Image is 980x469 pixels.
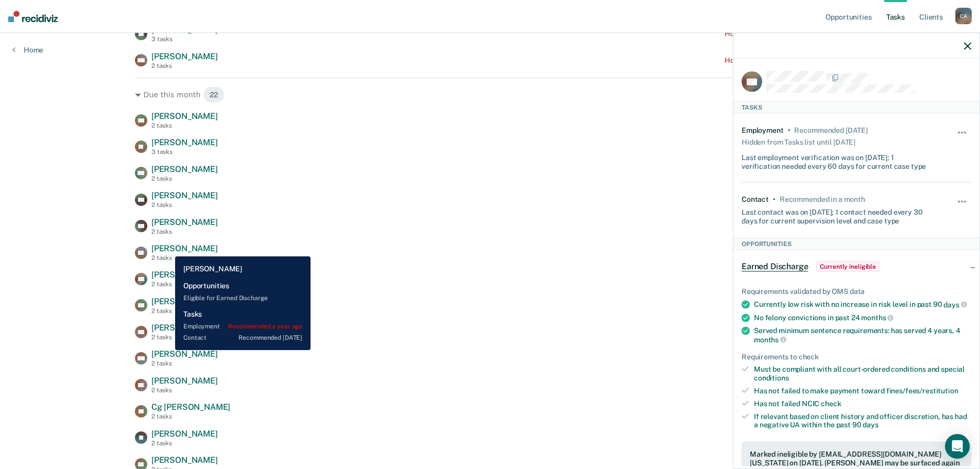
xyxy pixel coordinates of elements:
div: 2 tasks [151,360,218,367]
span: [PERSON_NAME] [151,137,218,147]
span: [PERSON_NAME] [151,455,218,465]
div: Last employment verification was on [DATE]; 1 verification needed every 60 days for current case ... [742,149,933,170]
div: 2 tasks [151,334,218,341]
div: 2 tasks [151,122,218,129]
div: 2 tasks [151,62,218,70]
div: Home contact recommended [DATE] [725,56,845,65]
span: check [821,399,841,407]
div: • [788,126,790,135]
div: C A [955,8,972,24]
span: [PERSON_NAME] [151,111,218,121]
span: [PERSON_NAME] [151,297,218,306]
span: months [754,335,786,343]
span: Currently ineligible [816,262,880,272]
div: 2 tasks [151,387,218,394]
span: days [863,421,878,429]
div: No felony convictions in past 24 [754,313,971,322]
span: [PERSON_NAME] [151,349,218,359]
span: [PERSON_NAME] [151,429,218,439]
div: Opportunities [733,237,979,250]
span: 22 [203,86,225,103]
div: 3 tasks [151,36,218,43]
div: Requirements to check [742,352,971,361]
span: months [861,314,893,322]
div: Hidden from Tasks list until [DATE] [742,134,855,149]
span: [PERSON_NAME] [151,323,218,333]
div: 2 tasks [151,413,230,420]
div: Has not failed NCIC [754,399,971,408]
div: Open Intercom Messenger [945,434,970,459]
div: Employment [742,126,784,135]
div: If relevant based on client history and officer discretion, has had a negative UA within the past 90 [754,412,971,429]
div: Last contact was on [DATE]; 1 contact needed every 30 days for current supervision level and case... [742,204,933,225]
span: [PERSON_NAME] [151,51,218,61]
span: conditions [754,374,789,382]
a: Home [12,45,43,55]
div: 2 tasks [151,440,218,447]
div: 2 tasks [151,201,218,209]
div: Served minimum sentence requirements: has served 4 years, 4 [754,326,971,344]
span: days [943,300,967,308]
span: Cg [PERSON_NAME] [151,402,230,412]
div: 2 tasks [151,254,218,262]
div: • [773,195,776,204]
div: Home contact recommended [DATE] [725,29,845,38]
span: [PERSON_NAME] [151,376,218,386]
span: [PERSON_NAME] [151,190,218,200]
div: 2 tasks [151,281,218,288]
div: Must be compliant with all court-ordered conditions and special [754,365,971,383]
span: fines/fees/restitution [886,387,958,395]
div: 2 tasks [151,228,218,235]
div: Due this month [135,86,845,103]
div: 3 tasks [151,148,218,155]
div: Earned DischargeCurrently ineligible [733,250,979,283]
div: Requirements validated by OMS data [742,287,971,296]
span: [PERSON_NAME] [151,244,218,253]
span: [PERSON_NAME] [151,270,218,280]
div: Has not failed to make payment toward [754,387,971,395]
div: Recommended 8 months ago [794,126,867,135]
div: 2 tasks [151,307,218,315]
div: 2 tasks [151,175,218,182]
span: [PERSON_NAME] [151,164,218,174]
div: Contact [742,195,769,204]
div: Recommended in a month [780,195,865,204]
span: [PERSON_NAME] [151,217,218,227]
span: Earned Discharge [742,262,808,272]
div: Tasks [733,101,979,113]
div: Currently low risk with no increase in risk level in past 90 [754,300,971,309]
img: Recidiviz [8,11,58,22]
